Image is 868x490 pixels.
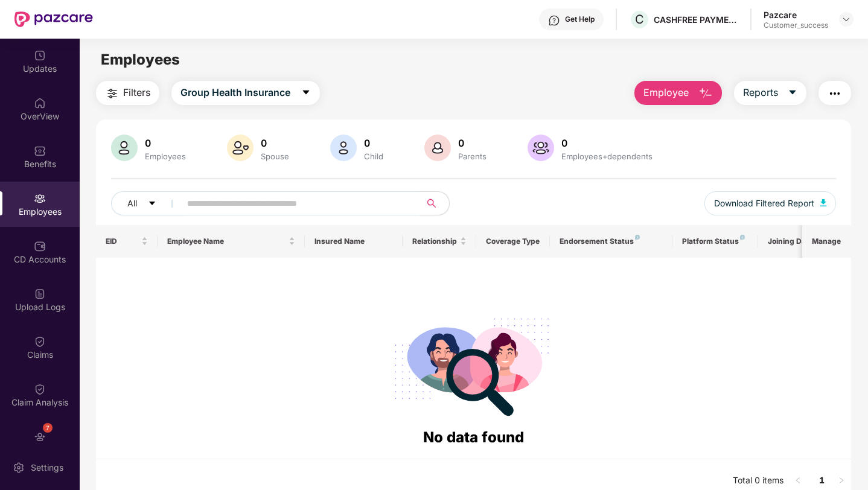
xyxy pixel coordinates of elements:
div: Platform Status [682,237,748,246]
span: Download Filtered Report [714,197,814,210]
div: Endorsement Status [560,237,663,246]
span: All [127,197,137,210]
img: svg+xml;base64,PHN2ZyBpZD0iRHJvcGRvd24tMzJ4MzIiIHhtbG5zPSJodHRwOi8vd3d3LnczLm9yZy8yMDAwL3N2ZyIgd2... [841,14,851,24]
div: CASHFREE PAYMENTS INDIA PVT. LTD. [654,14,738,25]
img: svg+xml;base64,PHN2ZyBpZD0iSGVscC0zMngzMiIgeG1sbnM9Imh0dHA6Ly93d3cudzMub3JnLzIwMDAvc3ZnIiB3aWR0aD... [548,14,560,27]
img: svg+xml;base64,PHN2ZyBpZD0iSG9tZSIgeG1sbnM9Imh0dHA6Ly93d3cudzMub3JnLzIwMDAvc3ZnIiB3aWR0aD0iMjAiIG... [34,97,46,109]
th: Employee Name [158,225,305,258]
div: 0 [142,137,188,149]
img: svg+xml;base64,PHN2ZyBpZD0iRW5kb3JzZW1lbnRzIiB4bWxucz0iaHR0cDovL3d3dy53My5vcmcvMjAwMC9zdmciIHdpZH... [34,431,46,443]
img: svg+xml;base64,PHN2ZyB4bWxucz0iaHR0cDovL3d3dy53My5vcmcvMjAwMC9zdmciIHhtbG5zOnhsaW5rPSJodHRwOi8vd3... [424,135,451,161]
button: Allcaret-down [111,191,185,215]
img: svg+xml;base64,PHN2ZyB4bWxucz0iaHR0cDovL3d3dy53My5vcmcvMjAwMC9zdmciIHhtbG5zOnhsaW5rPSJodHRwOi8vd3... [820,199,826,206]
span: Employee [643,85,689,100]
img: svg+xml;base64,PHN2ZyBpZD0iQ2xhaW0iIHhtbG5zPSJodHRwOi8vd3d3LnczLm9yZy8yMDAwL3N2ZyIgd2lkdGg9IjIwIi... [34,383,46,395]
div: 0 [362,137,386,149]
img: svg+xml;base64,PHN2ZyB4bWxucz0iaHR0cDovL3d3dy53My5vcmcvMjAwMC9zdmciIHdpZHRoPSIyNCIgaGVpZ2h0PSIyNC... [828,86,842,101]
th: Relationship [403,225,476,258]
img: svg+xml;base64,PHN2ZyB4bWxucz0iaHR0cDovL3d3dy53My5vcmcvMjAwMC9zdmciIHhtbG5zOnhsaW5rPSJodHRwOi8vd3... [111,135,138,161]
img: svg+xml;base64,PHN2ZyBpZD0iVXBsb2FkX0xvZ3MiIGRhdGEtbmFtZT0iVXBsb2FkIExvZ3MiIHhtbG5zPSJodHRwOi8vd3... [34,288,46,300]
div: Spouse [258,151,292,161]
span: Employee Name [167,237,286,246]
button: Filters [96,81,159,105]
span: Employees [101,51,180,68]
img: svg+xml;base64,PHN2ZyBpZD0iQmVuZWZpdHMiIHhtbG5zPSJodHRwOi8vd3d3LnczLm9yZy8yMDAwL3N2ZyIgd2lkdGg9Ij... [34,145,46,157]
img: svg+xml;base64,PHN2ZyB4bWxucz0iaHR0cDovL3d3dy53My5vcmcvMjAwMC9zdmciIHhtbG5zOnhsaW5rPSJodHRwOi8vd3... [528,135,554,161]
th: Insured Name [305,225,403,258]
th: Joining Date [758,225,832,258]
div: Customer_success [764,21,828,30]
img: svg+xml;base64,PHN2ZyB4bWxucz0iaHR0cDovL3d3dy53My5vcmcvMjAwMC9zdmciIHhtbG5zOnhsaW5rPSJodHRwOi8vd3... [330,135,357,161]
div: Employees [142,151,188,161]
span: left [794,477,802,484]
button: Group Health Insurancecaret-down [171,81,320,105]
span: Relationship [412,237,458,246]
div: Employees+dependents [559,151,655,161]
img: svg+xml;base64,PHN2ZyB4bWxucz0iaHR0cDovL3d3dy53My5vcmcvMjAwMC9zdmciIHhtbG5zOnhsaW5rPSJodHRwOi8vd3... [698,86,713,101]
div: Parents [456,151,489,161]
div: 0 [456,137,489,149]
span: Reports [743,85,778,100]
span: EID [106,237,139,246]
th: Coverage Type [476,225,550,258]
img: svg+xml;base64,PHN2ZyBpZD0iQ0RfQWNjb3VudHMiIGRhdGEtbmFtZT0iQ0QgQWNjb3VudHMiIHhtbG5zPSJodHRwOi8vd3... [34,240,46,252]
span: right [838,477,845,484]
img: svg+xml;base64,PHN2ZyB4bWxucz0iaHR0cDovL3d3dy53My5vcmcvMjAwMC9zdmciIHdpZHRoPSI4IiBoZWlnaHQ9IjgiIH... [635,235,640,240]
button: Download Filtered Report [704,191,836,215]
div: Pazcare [764,9,828,21]
div: Get Help [565,14,595,24]
span: caret-down [148,199,156,209]
div: 0 [258,137,292,149]
a: 1 [812,471,832,489]
img: svg+xml;base64,PHN2ZyB4bWxucz0iaHR0cDovL3d3dy53My5vcmcvMjAwMC9zdmciIHhtbG5zOnhsaW5rPSJodHRwOi8vd3... [227,135,254,161]
button: Employee [634,81,722,105]
img: svg+xml;base64,PHN2ZyB4bWxucz0iaHR0cDovL3d3dy53My5vcmcvMjAwMC9zdmciIHdpZHRoPSIyNCIgaGVpZ2h0PSIyNC... [105,86,120,101]
div: 7 [43,423,53,433]
span: C [635,12,644,27]
div: 0 [559,137,655,149]
img: svg+xml;base64,PHN2ZyBpZD0iRW1wbG95ZWVzIiB4bWxucz0iaHR0cDovL3d3dy53My5vcmcvMjAwMC9zdmciIHdpZHRoPS... [34,192,46,205]
img: svg+xml;base64,PHN2ZyB4bWxucz0iaHR0cDovL3d3dy53My5vcmcvMjAwMC9zdmciIHdpZHRoPSI4IiBoZWlnaHQ9IjgiIH... [740,235,745,240]
img: svg+xml;base64,PHN2ZyBpZD0iQ2xhaW0iIHhtbG5zPSJodHRwOi8vd3d3LnczLm9yZy8yMDAwL3N2ZyIgd2lkdGg9IjIwIi... [34,336,46,348]
th: Manage [802,225,851,258]
div: Settings [27,462,67,474]
div: Child [362,151,386,161]
button: Reportscaret-down [734,81,806,105]
img: svg+xml;base64,PHN2ZyBpZD0iVXBkYXRlZCIgeG1sbnM9Imh0dHA6Ly93d3cudzMub3JnLzIwMDAvc3ZnIiB3aWR0aD0iMj... [34,49,46,62]
button: search [420,191,450,215]
span: caret-down [788,87,797,98]
th: EID [96,225,158,258]
img: New Pazcare Logo [14,11,93,27]
span: No data found [423,428,524,446]
img: svg+xml;base64,PHN2ZyB4bWxucz0iaHR0cDovL3d3dy53My5vcmcvMjAwMC9zdmciIHdpZHRoPSIyODgiIGhlaWdodD0iMj... [386,304,560,426]
span: search [420,199,443,208]
img: svg+xml;base64,PHN2ZyBpZD0iU2V0dGluZy0yMHgyMCIgeG1sbnM9Imh0dHA6Ly93d3cudzMub3JnLzIwMDAvc3ZnIiB3aW... [13,462,25,474]
span: Filters [123,85,150,100]
span: Group Health Insurance [180,85,290,100]
span: caret-down [301,87,311,98]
